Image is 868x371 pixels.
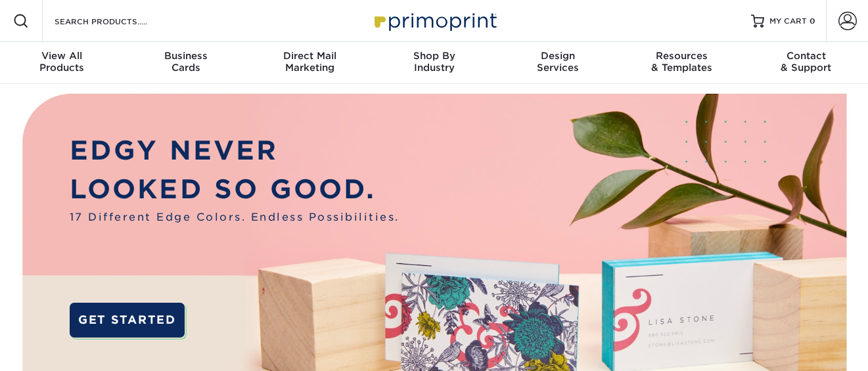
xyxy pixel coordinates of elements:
[620,50,744,74] div: & Templates
[744,50,868,62] span: Contact
[620,42,744,84] a: Resources& Templates
[53,13,181,29] input: SEARCH PRODUCTS.....
[70,209,400,225] span: 17 Different Edge Colors. Endless Possibilities.
[496,42,620,84] a: DesignServices
[124,50,248,74] div: Cards
[70,131,400,170] p: EDGY NEVER
[496,50,620,62] span: Design
[248,50,372,74] div: Marketing
[744,42,868,84] a: Contact& Support
[248,50,372,62] span: Direct Mail
[248,42,372,84] a: Direct MailMarketing
[124,50,248,62] span: Business
[369,7,500,35] img: Primoprint
[496,50,620,74] div: Services
[70,170,400,209] p: LOOKED SO GOOD.
[372,42,496,84] a: Shop ByIndustry
[810,16,815,26] span: 0
[620,50,744,62] span: Resources
[769,16,807,27] span: MY CART
[70,303,185,337] a: GET STARTED
[744,50,868,74] div: & Support
[372,50,496,74] div: Industry
[124,42,248,84] a: BusinessCards
[372,50,496,62] span: Shop By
